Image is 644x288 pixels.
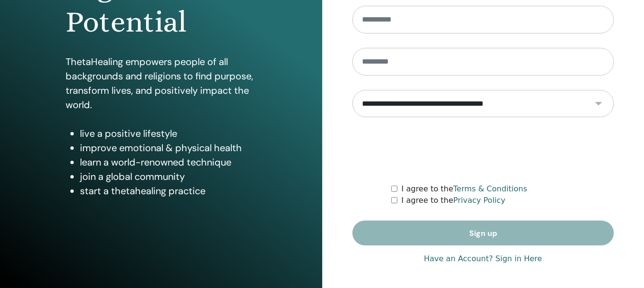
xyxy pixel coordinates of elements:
a: Terms & Conditions [453,184,527,193]
li: start a thetahealing practice [80,184,256,198]
a: Have an Account? Sign in Here [424,253,542,265]
a: Privacy Policy [453,196,506,205]
p: ThetaHealing empowers people of all backgrounds and religions to find purpose, transform lives, a... [66,55,256,112]
li: live a positive lifestyle [80,126,256,141]
li: join a global community [80,169,256,184]
label: I agree to the [401,195,505,206]
iframe: reCAPTCHA [410,132,556,169]
li: improve emotional & physical health [80,141,256,155]
label: I agree to the [401,183,527,195]
li: learn a world-renowned technique [80,155,256,169]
